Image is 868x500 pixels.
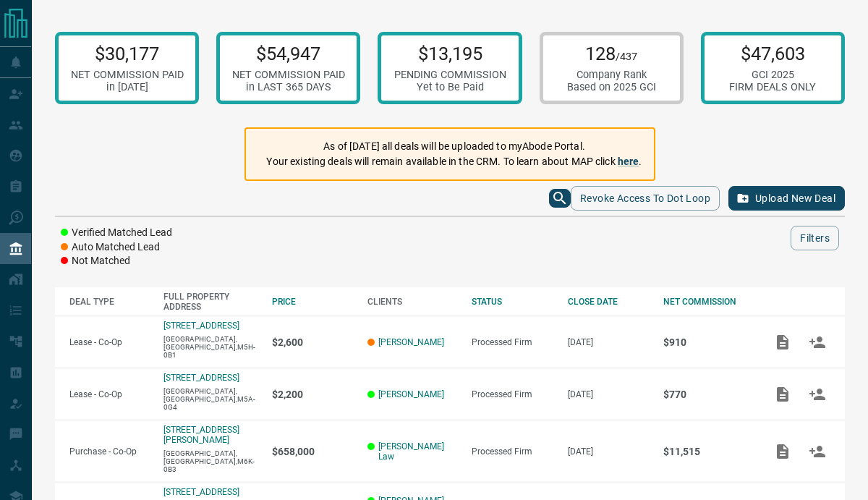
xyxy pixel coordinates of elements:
[567,81,656,93] div: Based on 2025 GCI
[61,254,172,268] li: Not Matched
[472,297,553,307] div: STATUS
[69,337,149,347] p: Lease - Co-Op
[71,81,184,93] div: in [DATE]
[163,292,257,312] div: FULL PROPERTY ADDRESS
[765,389,800,399] span: Add / View Documents
[663,446,751,457] p: $11,515
[616,51,637,63] span: /437
[163,387,257,411] p: [GEOGRAPHIC_DATA],[GEOGRAPHIC_DATA],M5A-0G4
[663,389,751,400] p: $770
[729,69,816,81] div: GCI 2025
[69,389,149,399] p: Lease - Co-Op
[71,43,184,64] p: $30,177
[571,186,720,211] button: Revoke Access to Dot Loop
[61,226,172,240] li: Verified Matched Lead
[163,373,239,383] a: [STREET_ADDRESS]
[765,446,800,456] span: Add / View Documents
[272,336,353,348] p: $2,600
[272,446,353,457] p: $658,000
[568,297,649,307] div: CLOSE DATE
[728,186,845,211] button: Upload New Deal
[163,487,239,497] a: [STREET_ADDRESS]
[765,336,800,347] span: Add / View Documents
[378,337,444,347] a: [PERSON_NAME]
[800,389,835,399] span: Match Clients
[394,69,506,81] div: PENDING COMMISSION
[163,321,239,331] a: [STREET_ADDRESS]
[394,43,506,64] p: $13,195
[232,69,345,81] div: NET COMMISSION PAID
[71,69,184,81] div: NET COMMISSION PAID
[163,449,257,473] p: [GEOGRAPHIC_DATA],[GEOGRAPHIC_DATA],M6K-0B3
[472,446,553,457] div: Processed Firm
[729,81,816,93] div: FIRM DEALS ONLY
[394,81,506,93] div: Yet to Be Paid
[791,226,839,250] button: Filters
[567,43,656,64] p: 128
[163,335,257,359] p: [GEOGRAPHIC_DATA],[GEOGRAPHIC_DATA],M5H-0B1
[266,154,642,169] p: Your existing deals will remain available in the CRM. To learn about MAP click .
[266,139,642,154] p: As of [DATE] all deals will be uploaded to myAbode Portal.
[663,297,751,307] div: NET COMMISSION
[367,297,457,307] div: CLIENTS
[663,336,751,348] p: $910
[568,337,649,347] p: [DATE]
[69,297,149,307] div: DEAL TYPE
[472,337,553,347] div: Processed Firm
[61,240,172,255] li: Auto Matched Lead
[232,43,345,64] p: $54,947
[618,156,639,167] a: here
[567,69,656,81] div: Company Rank
[378,441,457,462] a: [PERSON_NAME] Law
[69,446,149,457] p: Purchase - Co-Op
[800,446,835,456] span: Match Clients
[568,446,649,457] p: [DATE]
[232,81,345,93] div: in LAST 365 DAYS
[549,189,571,208] button: search button
[568,389,649,399] p: [DATE]
[272,389,353,400] p: $2,200
[378,389,444,399] a: [PERSON_NAME]
[800,336,835,347] span: Match Clients
[272,297,353,307] div: PRICE
[729,43,816,64] p: $47,603
[472,389,553,399] div: Processed Firm
[163,425,239,445] a: [STREET_ADDRESS][PERSON_NAME]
